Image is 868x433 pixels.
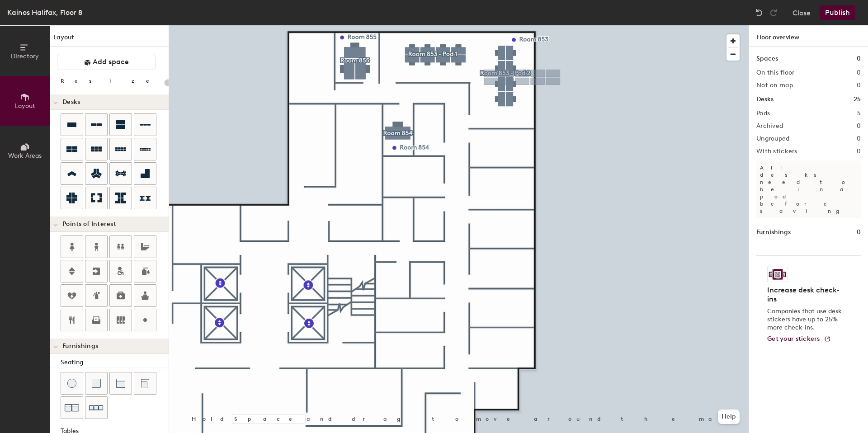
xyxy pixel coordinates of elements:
[61,372,83,395] button: Stool
[85,396,108,419] button: Couch (x3)
[62,343,98,350] span: Furnishings
[15,102,35,110] span: Layout
[767,307,844,332] p: Companies that use desk stickers have up to 25% more check-ins.
[854,94,861,104] h1: 25
[718,409,740,424] button: Help
[65,400,79,415] img: Couch (x2)
[61,358,169,367] div: Seating
[857,69,861,76] h2: 0
[793,5,811,20] button: Close
[109,372,132,395] button: Couch (middle)
[85,372,108,395] button: Cushion
[756,94,774,104] h1: Desks
[767,286,844,304] h4: Increase desk check-ins
[857,148,861,155] h2: 0
[769,8,778,17] img: Redo
[756,122,783,130] h2: Archived
[767,267,788,282] img: Sticker logo
[756,82,793,89] h2: Not on map
[93,57,129,66] span: Add space
[7,7,82,18] div: Kainos Halifax, Floor 8
[857,54,861,64] h1: 0
[11,52,39,60] span: Directory
[767,335,820,343] span: Get your stickers
[756,148,797,155] h2: With stickers
[57,54,156,70] button: Add space
[756,135,790,142] h2: Ungrouped
[767,335,831,343] a: Get your stickers
[756,110,770,117] h2: Pods
[8,152,42,160] span: Work Areas
[756,160,861,218] p: All desks need to be in a pod before saving
[749,25,868,47] h1: Floor overview
[67,379,76,388] img: Stool
[141,379,150,388] img: Couch (corner)
[61,77,160,85] div: Resize
[756,227,791,237] h1: Furnishings
[62,99,80,106] span: Desks
[92,379,101,388] img: Cushion
[116,379,125,388] img: Couch (middle)
[134,372,156,395] button: Couch (corner)
[62,221,116,228] span: Points of Interest
[756,69,795,76] h2: On this floor
[755,8,764,17] img: Undo
[50,33,169,47] h1: Layout
[857,82,861,89] h2: 0
[857,110,861,117] h2: 5
[61,396,83,419] button: Couch (x2)
[89,401,104,415] img: Couch (x3)
[857,135,861,142] h2: 0
[820,5,855,20] button: Publish
[756,54,778,64] h1: Spaces
[857,122,861,130] h2: 0
[857,227,861,237] h1: 0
